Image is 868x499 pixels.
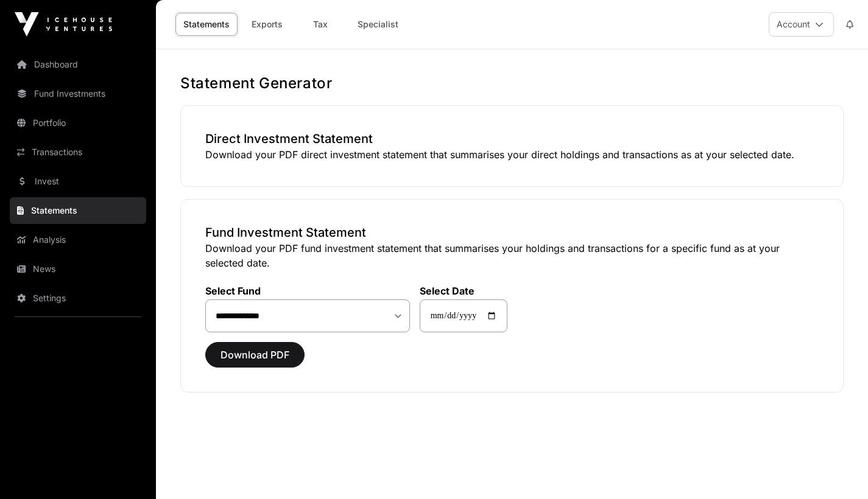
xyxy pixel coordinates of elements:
[205,147,819,162] p: Download your PDF direct investment statement that summarises your direct holdings and transactio...
[10,226,146,253] a: Analysis
[205,130,819,147] h3: Direct Investment Statement
[205,354,305,366] a: Download PDF
[10,197,146,224] a: Statements
[769,12,834,37] button: Account
[10,80,146,107] a: Fund Investments
[807,441,868,499] iframe: Chat Widget
[10,110,146,136] a: Portfolio
[205,285,410,297] label: Select Fund
[221,347,289,362] span: Download PDF
[10,256,146,282] a: News
[205,224,819,241] h3: Fund Investment Statement
[205,241,819,270] p: Download your PDF fund investment statement that summarises your holdings and transactions for a ...
[10,168,146,195] a: Invest
[350,13,406,36] a: Specialist
[420,285,507,297] label: Select Date
[10,285,146,312] a: Settings
[10,139,146,166] a: Transactions
[242,13,291,36] a: Exports
[205,342,305,368] button: Download PDF
[180,74,844,93] h1: Statement Generator
[10,51,146,78] a: Dashboard
[15,12,112,37] img: Icehouse Ventures Logo
[296,13,345,36] a: Tax
[175,13,238,36] a: Statements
